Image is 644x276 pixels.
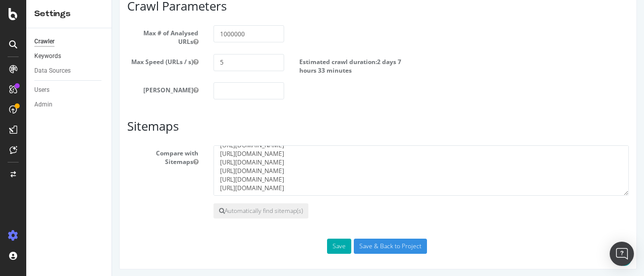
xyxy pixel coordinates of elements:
input: Save & Back to Project [242,239,315,254]
div: Settings [34,8,103,20]
label: Max Speed (URLs / s) [8,54,94,66]
span: 2 days 7 hours 33 minutes [187,58,289,75]
button: Max Speed (URLs / s) [81,58,86,66]
label: Estimated crawl duration: [187,54,301,75]
a: Data Sources [34,66,104,76]
div: Keywords [34,51,61,62]
a: Admin [34,99,104,110]
button: Compare with Sitemaps [81,157,86,166]
div: Admin [34,99,52,110]
a: Crawler [34,36,104,47]
label: [PERSON_NAME] [8,82,94,94]
div: Data Sources [34,66,71,76]
div: Crawler [34,36,55,47]
div: Open Intercom Messenger [610,242,634,266]
div: Users [34,85,49,95]
label: Compare with Sitemaps [8,145,94,166]
label: Max # of Analysed URLs [8,25,94,46]
button: [PERSON_NAME] [81,86,86,94]
h3: Sitemaps [15,120,517,133]
textarea: [URL][DOMAIN_NAME] [URL][DOMAIN_NAME] [URL][DOMAIN_NAME] [URL][DOMAIN_NAME] [URL][DOMAIN_NAME] [U... [101,145,517,196]
a: Users [34,85,104,95]
a: Keywords [34,51,104,62]
button: Max # of Analysed URLs [81,37,86,46]
button: Automatically find sitemap(s) [101,203,196,218]
button: Save [215,239,239,254]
